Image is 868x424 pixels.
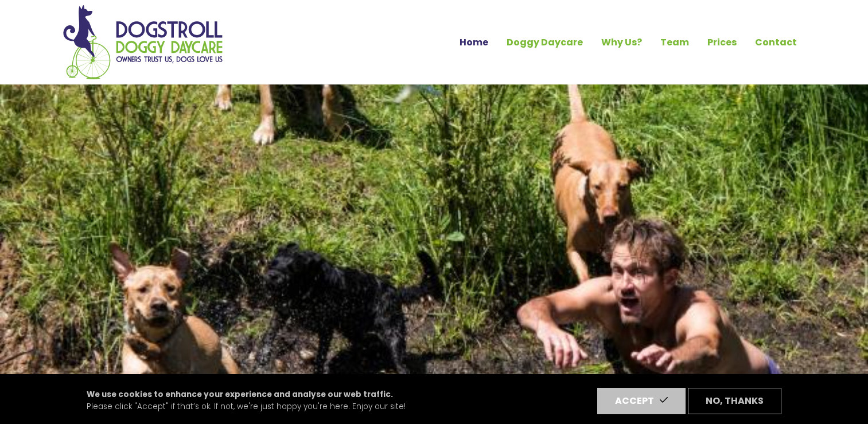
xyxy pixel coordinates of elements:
[87,389,393,400] strong: We use cookies to enhance your experience and analyse our web traffic.
[87,389,406,413] p: Please click "Accept" if that’s ok. If not, we're just happy you're here. Enjoy our site!
[688,388,781,414] button: No, thanks
[63,5,223,80] img: Home
[592,33,651,52] a: Why Us?
[497,33,592,52] a: Doggy Daycare
[450,33,497,52] a: Home
[651,33,698,52] a: Team
[746,33,806,52] a: Contact
[597,388,686,414] button: Accept
[698,33,746,52] a: Prices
